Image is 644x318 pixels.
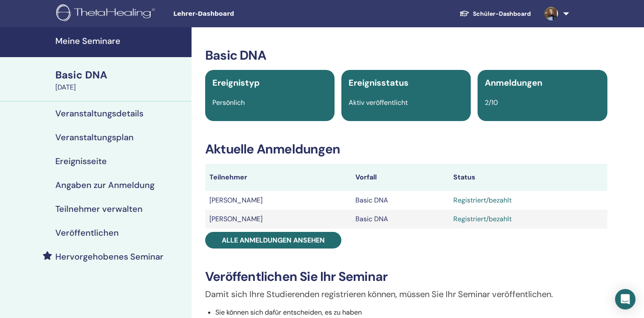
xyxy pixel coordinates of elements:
[453,214,603,224] div: Registriert/bezahlt
[544,7,558,20] img: default.jpg
[205,210,351,228] td: [PERSON_NAME]
[212,77,260,88] span: Ereignistyp
[222,236,325,245] span: Alle Anmeldungen ansehen
[205,164,351,191] th: Teilnehmer
[55,252,163,262] h4: Hervorgehobenes Seminar
[205,269,607,284] h3: Veröffentlichen Sie Ihr Seminar
[55,68,186,82] div: Basic DNA
[452,6,538,22] a: Schüler-Dashboard
[349,98,408,107] span: Aktiv veröffentlicht
[485,98,498,107] span: 2/10
[459,10,469,17] img: graduation-cap-white.svg
[55,204,143,214] h4: Teilnehmer verwalten
[55,132,134,142] h4: Veranstaltungsplan
[453,195,603,205] div: Registriert/bezahlt
[351,210,449,228] td: Basic DNA
[205,232,341,249] a: Alle Anmeldungen ansehen
[50,68,192,93] a: Basic DNA[DATE]
[55,82,186,93] div: [DATE]
[212,98,245,107] span: Persönlich
[55,36,186,46] h4: Meine Seminare
[205,191,351,210] td: [PERSON_NAME]
[55,156,107,166] h4: Ereignisseite
[449,164,607,191] th: Status
[485,77,542,88] span: Anmeldungen
[55,108,143,119] h4: Veranstaltungsdetails
[205,142,607,157] h3: Aktuelle Anmeldungen
[55,228,119,238] h4: Veröffentlichen
[56,4,158,23] img: logo.png
[349,77,409,88] span: Ereignisstatus
[205,288,607,301] p: Damit sich Ihre Studierenden registrieren können, müssen Sie Ihr Seminar veröffentlichen.
[55,180,155,190] h4: Angaben zur Anmeldung
[173,9,301,18] span: Lehrer-Dashboard
[351,164,449,191] th: Vorfall
[351,191,449,210] td: Basic DNA
[205,48,607,63] h3: Basic DNA
[615,289,635,309] div: Open Intercom Messenger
